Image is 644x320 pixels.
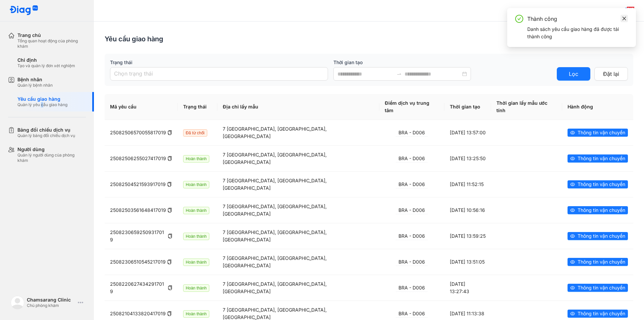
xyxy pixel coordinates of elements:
span: close [622,16,627,21]
span: to [396,71,402,77]
span: Đã từ chối [183,129,207,137]
div: Yêu cầu giao hàng [17,96,67,102]
button: Lọc [557,67,590,81]
div: Quản lý người dùng của phòng khám [17,152,86,163]
span: copy [167,260,172,264]
th: Địa chỉ lấy mẫu [217,94,379,120]
button: eyeThông tin vận chuyển [568,258,628,266]
div: Quản lý bảng đối chiếu dịch vụ [17,133,75,138]
div: 25082306510545217019 [110,258,172,266]
div: 7 [GEOGRAPHIC_DATA], [GEOGRAPHIC_DATA], [GEOGRAPHIC_DATA] [223,229,374,243]
th: Trạng thái [178,94,217,120]
button: Đặt lại [594,67,628,81]
div: BRA - D006 [396,155,428,163]
div: Người dùng [17,146,86,152]
div: BRA - D006 [396,258,428,266]
td: [DATE] 11:52:15 [444,171,491,197]
label: Trạng thái [110,59,328,66]
span: copy [167,156,172,161]
span: copy [167,182,172,187]
th: Thời gian lấy mẫu ước tính [491,94,562,120]
div: 25082206274342917019 [110,280,172,295]
div: Bệnh nhân [17,77,53,83]
div: Bảng đối chiếu dịch vụ [17,127,75,133]
label: Thời gian tạo [333,59,551,66]
span: eye [570,208,575,213]
span: eye [570,156,575,161]
span: eye [570,234,575,238]
td: [DATE] 13:27:43 [444,275,491,301]
span: eye [570,285,575,290]
div: 7 [GEOGRAPHIC_DATA], [GEOGRAPHIC_DATA], [GEOGRAPHIC_DATA] [223,255,374,269]
button: eyeThông tin vận chuyển [568,284,628,292]
span: eye [570,182,575,187]
span: Hoàn thành [183,155,209,163]
button: eyeThông tin vận chuyển [568,180,628,188]
div: Chủ phòng khám [27,303,75,308]
div: 7 [GEOGRAPHIC_DATA], [GEOGRAPHIC_DATA], [GEOGRAPHIC_DATA] [223,151,374,166]
div: 25082506255027417019 [110,155,172,162]
span: Thông tin vận chuyển [578,310,625,317]
div: 7 [GEOGRAPHIC_DATA], [GEOGRAPHIC_DATA], [GEOGRAPHIC_DATA] [223,280,374,295]
div: BRA - D006 [396,284,428,292]
div: Quản lý bệnh nhân [17,83,53,88]
button: eyeThông tin vận chuyển [568,310,628,318]
td: [DATE] 13:57:00 [444,120,491,145]
span: Lọc [569,70,578,78]
span: copy [167,208,172,213]
span: Thông tin vận chuyển [578,284,625,291]
td: [DATE] 13:59:25 [444,223,491,249]
span: Hoàn thành [183,284,209,292]
img: logo [9,5,38,16]
span: swap-right [396,71,402,77]
span: copy [167,130,172,135]
span: copy [167,311,172,316]
div: Chỉ định [17,57,75,63]
div: 25082504521593917019 [110,181,172,188]
div: Thành công [527,15,628,23]
div: Tạo và quản lý đơn xét nghiệm [17,63,75,68]
div: 7 [GEOGRAPHIC_DATA], [GEOGRAPHIC_DATA], [GEOGRAPHIC_DATA] [223,177,374,192]
div: Trang chủ [17,32,86,38]
span: Hoàn thành [183,207,209,214]
div: 25082306592509317019 [110,229,172,243]
span: Thông tin vận chuyển [578,258,625,266]
div: BRA - D006 [396,129,428,137]
span: Hoàn thành [183,233,209,240]
span: 240 [627,6,635,11]
span: eye [570,130,575,135]
button: eyeThông tin vận chuyển [568,129,628,137]
th: Hành động [562,94,633,120]
td: [DATE] 13:25:50 [444,145,491,171]
div: BRA - D006 [396,207,428,214]
td: [DATE] 13:51:05 [444,249,491,275]
span: check-circle [515,15,523,23]
div: Yêu cầu giao hàng [105,34,163,44]
span: eye [570,311,575,316]
button: eyeThông tin vận chuyển [568,206,628,214]
th: Mã yêu cầu [105,94,178,120]
span: Thông tin vận chuyển [578,232,625,240]
div: 25082506570055817019 [110,129,172,136]
span: Đặt lại [603,70,619,78]
button: eyeThông tin vận chuyển [568,154,628,163]
span: Hoàn thành [183,259,209,266]
span: Thông tin vận chuyển [578,181,625,188]
td: [DATE] 10:56:16 [444,197,491,223]
span: Thông tin vận chuyển [578,155,625,162]
span: Hoàn thành [183,181,209,188]
div: BRA - D006 [396,232,428,240]
div: Quản lý yêu cầu giao hàng [17,102,67,107]
span: Thông tin vận chuyển [578,129,625,136]
span: Thông tin vận chuyển [578,207,625,214]
div: 7 [GEOGRAPHIC_DATA], [GEOGRAPHIC_DATA], [GEOGRAPHIC_DATA] [223,125,374,140]
span: copy [168,285,172,290]
div: Danh sách yêu cầu giao hàng đã được tải thành công [527,26,628,40]
div: Tổng quan hoạt động của phòng khám [17,38,86,49]
span: copy [168,234,172,238]
img: logo [11,296,24,309]
span: Hoàn thành [183,310,209,318]
th: Điểm dịch vụ trung tâm [379,94,444,120]
span: eye [570,260,575,264]
div: BRA - D006 [396,310,428,318]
